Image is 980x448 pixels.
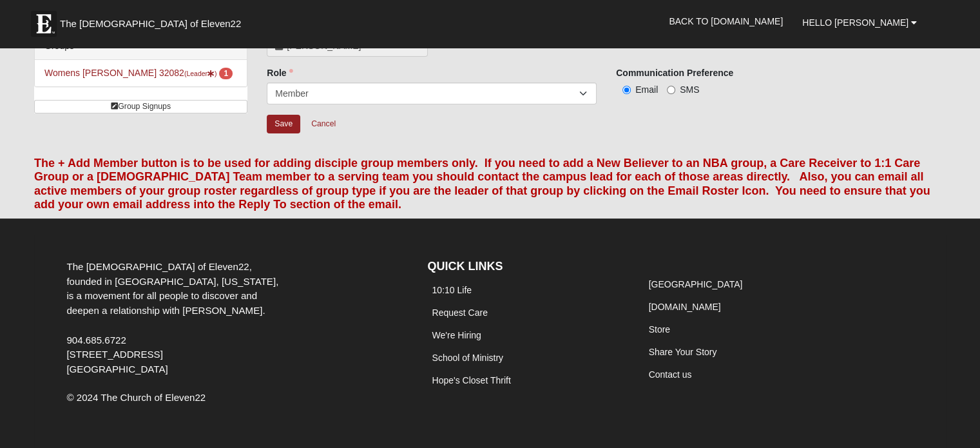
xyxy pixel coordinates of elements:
a: The [DEMOGRAPHIC_DATA] of Eleven22 [24,5,282,37]
a: [GEOGRAPHIC_DATA] [649,279,743,289]
span: Hello [PERSON_NAME] [802,17,908,28]
a: Womens [PERSON_NAME] 32082(Leader) 1 [44,68,233,78]
font: The + Add Member button is to be used for adding disciple group members only. If you need to add ... [34,157,930,211]
span: Email [635,84,658,95]
label: Communication Preference [616,66,733,79]
input: Email [622,86,631,94]
a: Back to [DOMAIN_NAME] [659,5,793,37]
div: The [DEMOGRAPHIC_DATA] of Eleven22, founded in [GEOGRAPHIC_DATA], [US_STATE], is a movement for a... [57,260,297,377]
a: Cancel [303,114,344,134]
a: Hello [PERSON_NAME] [793,6,927,39]
a: [DOMAIN_NAME] [649,302,721,312]
span: [GEOGRAPHIC_DATA] [66,364,168,375]
a: Request Care [432,307,487,318]
a: Group Signups [34,100,247,113]
input: SMS [667,86,675,94]
a: Contact us [649,369,692,380]
a: Hope's Closet Thrift [432,375,510,385]
a: School of Ministry [432,353,503,363]
a: 10:10 Life [432,285,472,295]
span: SMS [680,84,699,95]
a: Share Your Story [649,347,717,357]
img: Eleven22 logo [31,11,57,37]
input: Alt+s [267,115,300,133]
h4: QUICK LINKS [427,260,624,274]
span: number of pending members [219,68,233,79]
label: Role [267,66,293,79]
span: © 2024 The Church of Eleven22 [66,392,206,403]
a: We're Hiring [432,330,481,340]
small: (Leader ) [184,70,217,77]
span: The [DEMOGRAPHIC_DATA] of Eleven22 [60,17,241,30]
a: Store [649,324,670,335]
